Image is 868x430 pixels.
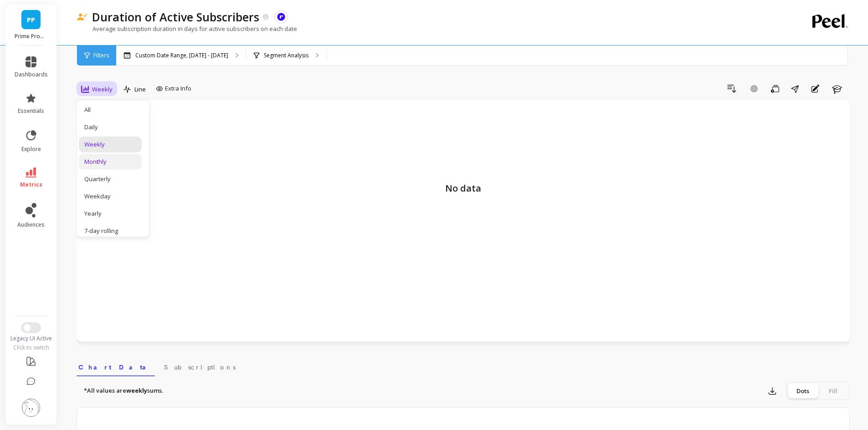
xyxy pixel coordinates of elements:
[22,399,40,417] img: profile picture
[77,355,850,376] nav: Tabs
[86,109,841,195] p: No data
[77,25,297,33] p: Average subscription duration in days for active subscribers on each date
[84,123,136,132] div: Daily
[134,85,146,94] span: Line
[84,227,136,235] div: 7-day rolling
[21,322,41,333] button: Switch to New UI
[20,181,42,188] span: metrics
[277,13,285,21] img: api.recharge.svg
[93,52,109,59] span: Filters
[15,33,48,40] p: Prime Prometics™
[78,363,153,372] span: Chart Data
[84,106,136,114] div: All
[5,335,57,342] div: Legacy UI Active
[84,386,163,395] p: *All values are sums.
[126,386,147,395] strong: weekly
[165,84,191,93] span: Extra Info
[21,146,41,153] span: explore
[84,192,136,201] div: Weekday
[788,384,818,398] div: Dots
[17,221,45,228] span: audiences
[15,71,48,78] span: dashboards
[84,175,136,183] div: Quarterly
[84,209,136,218] div: Yearly
[92,85,113,94] span: Weekly
[264,52,308,59] p: Segment Analysis
[77,13,87,21] img: header icon
[84,140,136,149] div: Weekly
[27,15,35,25] span: PP
[92,9,259,25] p: Duration of Active Subscribers
[84,157,136,166] div: Monthly
[164,363,236,372] span: Subscriptions
[18,107,44,115] span: essentials
[5,344,57,351] div: Click to switch
[135,52,228,59] p: Custom Date Range, [DATE] - [DATE]
[818,384,848,398] div: Fill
